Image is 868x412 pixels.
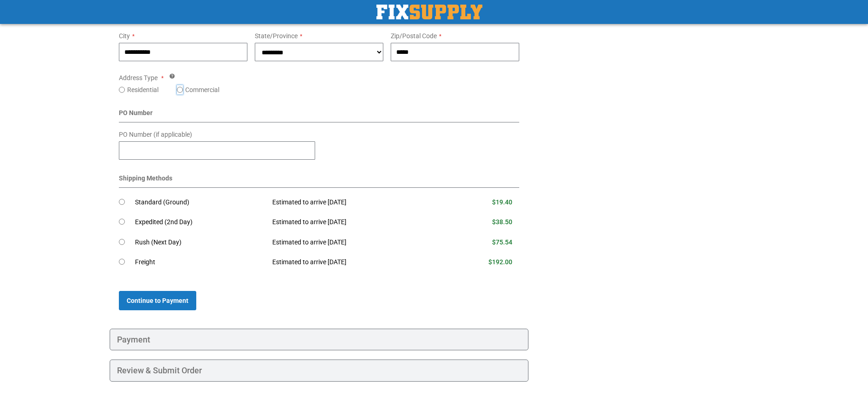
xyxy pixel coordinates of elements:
span: $38.50 [492,218,512,226]
td: Expedited (2nd Day) [135,212,265,232]
td: Estimated to arrive [DATE] [265,212,443,232]
td: Standard (Ground) [135,192,265,213]
a: store logo [376,5,482,19]
td: Rush (Next Day) [135,232,265,253]
div: Payment [110,329,528,351]
button: Continue to Payment [119,291,196,310]
span: Address Type [119,74,158,81]
span: State/Province [255,32,298,40]
div: Shipping Methods [119,174,519,188]
span: Continue to Payment [127,297,188,304]
div: Review & Submit Order [110,360,528,382]
label: Residential [127,85,158,94]
td: Estimated to arrive [DATE] [265,252,443,273]
span: City [119,32,130,40]
img: Fix Industrial Supply [376,5,482,19]
div: PO Number [119,108,519,122]
span: $19.40 [492,198,512,206]
span: $75.54 [492,238,512,246]
label: Commercial [185,85,219,94]
span: PO Number (if applicable) [119,131,192,138]
span: $192.00 [488,258,512,266]
span: Zip/Postal Code [391,32,437,40]
td: Freight [135,252,265,273]
td: Estimated to arrive [DATE] [265,192,443,213]
td: Estimated to arrive [DATE] [265,232,443,253]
